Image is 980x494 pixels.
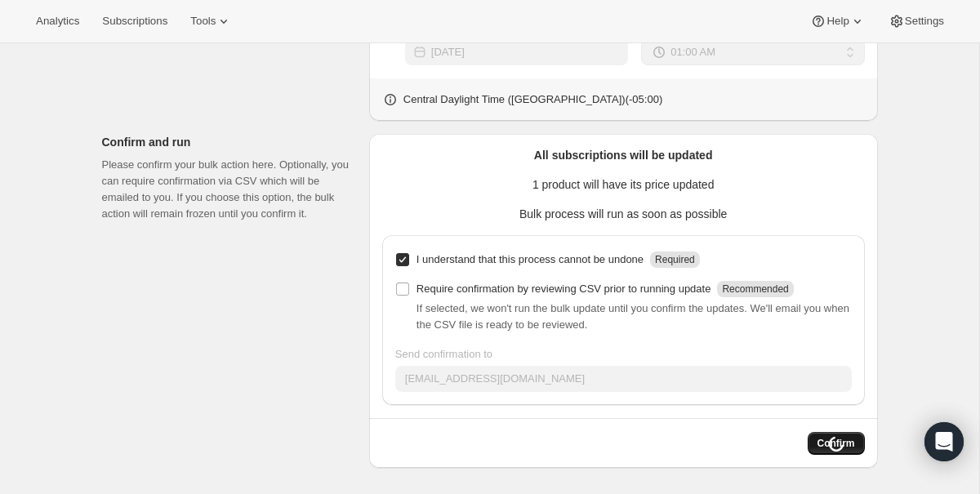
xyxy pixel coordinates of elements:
[102,157,356,222] p: Please confirm your bulk action here. Optionally, you can require confirmation via CSV which will...
[879,10,954,33] button: Settings
[382,176,865,193] p: 1 product will have its price updated
[416,251,644,268] p: I understand that this process cannot be undone
[36,15,79,28] span: Analytics
[102,134,356,150] p: Confirm and run
[395,348,492,360] span: Send confirmation to
[403,91,662,108] p: Central Daylight Time ([GEOGRAPHIC_DATA]) ( -05 : 00 )
[655,254,695,265] span: Required
[190,15,216,28] span: Tools
[382,147,865,163] p: All subscriptions will be updated
[92,10,177,33] button: Subscriptions
[382,206,865,222] p: Bulk process will run as soon as possible
[924,422,964,461] div: Open Intercom Messenger
[905,15,944,28] span: Settings
[102,15,167,28] span: Subscriptions
[416,281,711,297] p: Require confirmation by reviewing CSV prior to running update
[800,10,875,33] button: Help
[26,10,89,33] button: Analytics
[722,283,788,295] span: Recommended
[826,15,849,28] span: Help
[180,10,242,33] button: Tools
[416,302,849,331] span: If selected, we won't run the bulk update until you confirm the updates. We'll email you when the...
